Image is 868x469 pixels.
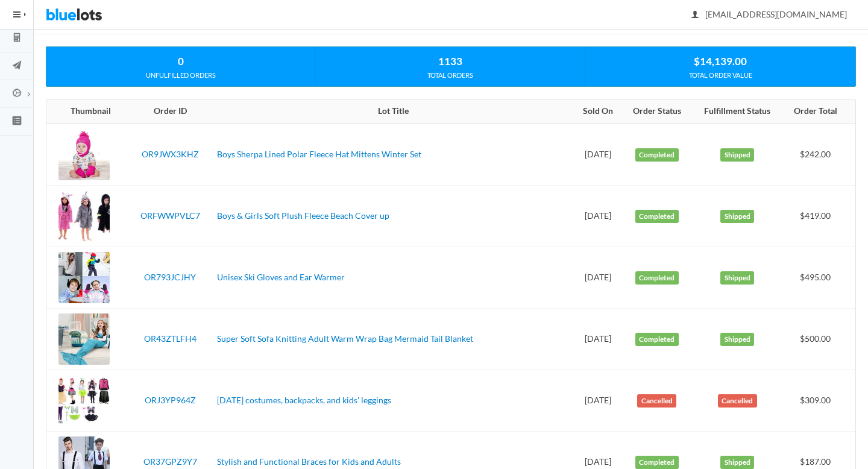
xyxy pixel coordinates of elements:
a: OR43ZTLFH4 [144,333,197,344]
div: TOTAL ORDER VALUE [586,70,855,81]
th: Thumbnail [46,99,128,124]
th: Lot Title [212,99,574,124]
span: [EMAIL_ADDRESS][DOMAIN_NAME] [692,9,847,19]
td: $309.00 [783,370,855,432]
label: Shipped [720,210,754,223]
a: Unisex Ski Gloves and Ear Warmer [217,272,345,282]
td: [DATE] [574,124,622,186]
label: Shipped [720,456,754,469]
td: $500.00 [783,309,855,370]
td: $242.00 [783,124,855,186]
label: Completed [635,210,679,223]
td: [DATE] [574,247,622,309]
th: Order ID [128,99,212,124]
label: Shipped [720,148,754,162]
div: UNFULFILLED ORDERS [46,70,315,81]
td: [DATE] [574,309,622,370]
a: Stylish and Functional Braces for Kids and Adults [217,456,401,467]
label: Cancelled [718,394,757,408]
label: Completed [635,333,679,346]
td: [DATE] [574,186,622,247]
td: $495.00 [783,247,855,309]
a: Boys & Girls Soft Plush Fleece Beach Cover up [217,210,389,221]
label: Completed [635,271,679,285]
a: [DATE] costumes, backpacks, and kids' leggings [217,395,391,405]
strong: 0 [178,55,184,68]
th: Order Total [783,99,855,124]
label: Shipped [720,333,754,346]
a: Super Soft Sofa Knitting Adult Warm Wrap Bag Mermaid Tail Blanket [217,333,473,344]
th: Fulfillment Status [691,99,782,124]
a: ORJ3YP964Z [145,395,196,405]
label: Shipped [720,271,754,285]
th: Sold On [574,99,622,124]
th: Order Status [622,99,691,124]
strong: 1133 [438,55,462,68]
td: [DATE] [574,370,622,432]
a: OR9JWX3KHZ [142,149,199,159]
ion-icon: person [689,10,701,21]
a: OR37GPZ9Y7 [143,456,197,467]
a: Boys Sherpa Lined Polar Fleece Hat Mittens Winter Set [217,149,421,159]
label: Completed [635,456,679,469]
label: Completed [635,148,679,162]
td: $419.00 [783,186,855,247]
div: TOTAL ORDERS [316,70,585,81]
strong: $14,139.00 [694,55,747,68]
label: Cancelled [637,394,676,408]
a: ORFWWPVLC7 [140,210,200,221]
a: OR793JCJHY [144,272,196,282]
